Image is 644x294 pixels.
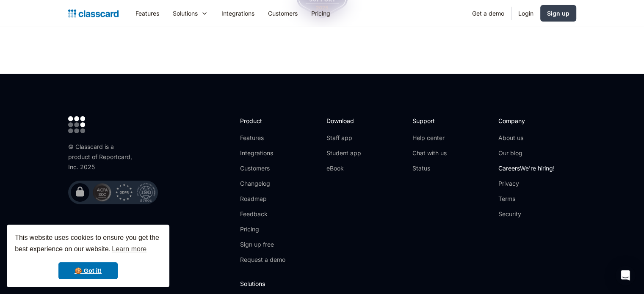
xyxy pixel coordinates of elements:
[412,116,447,125] h2: Support
[240,179,285,188] a: Changelog
[615,265,636,286] div: Open Intercom Messenger
[547,9,569,18] div: Sign up
[68,142,136,172] div: © Classcard is a product of Reportcard, Inc. 2025
[498,195,555,203] a: Terms
[240,116,285,125] h2: Product
[465,4,511,23] a: Get a demo
[173,9,198,18] div: Solutions
[111,243,148,256] a: learn more about cookies
[240,225,285,234] a: Pricing
[68,8,119,19] a: home
[58,262,118,279] a: dismiss cookie message
[498,210,555,218] a: Security
[240,195,285,203] a: Roadmap
[498,116,555,125] h2: Company
[166,4,215,23] div: Solutions
[412,134,447,142] a: Help center
[240,210,285,218] a: Feedback
[129,4,166,23] a: Features
[326,149,361,157] a: Student app
[240,149,285,157] a: Integrations
[412,164,447,173] a: Status
[261,4,304,23] a: Customers
[240,240,285,249] a: Sign up free
[412,149,447,157] a: Chat with us
[326,116,361,125] h2: Download
[511,4,540,23] a: Login
[304,4,337,23] a: Pricing
[7,225,169,287] div: cookieconsent
[498,179,555,188] a: Privacy
[240,256,285,264] a: Request a demo
[540,5,576,22] a: Sign up
[15,233,161,256] span: This website uses cookies to ensure you get the best experience on our website.
[240,279,576,288] h2: Solutions
[240,164,285,173] a: Customers
[498,164,555,173] a: CareersWe're hiring!
[520,165,555,172] span: We're hiring!
[498,134,555,142] a: About us
[498,149,555,157] a: Our blog
[326,164,361,173] a: eBook
[215,4,261,23] a: Integrations
[326,134,361,142] a: Staff app
[240,134,285,142] a: Features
